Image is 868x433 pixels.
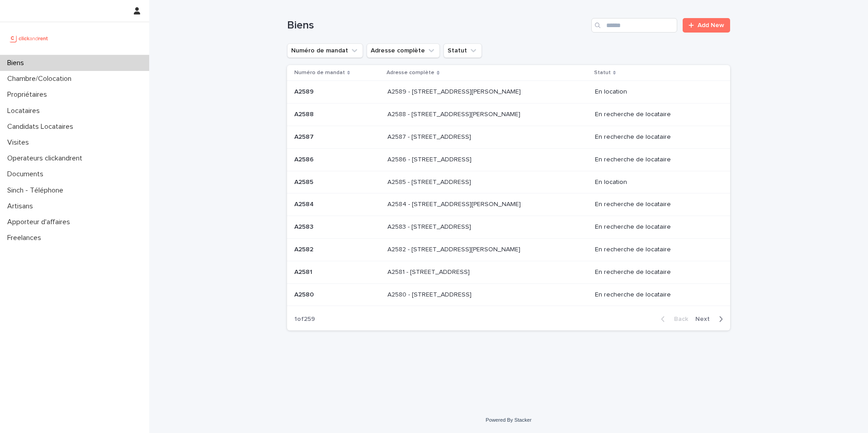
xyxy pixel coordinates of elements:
[4,154,90,163] p: Operateurs clickandrent
[595,88,716,96] p: En location
[294,221,315,231] p: A2583
[387,199,523,208] p: A2584 - 79 Avenue du Général de Gaulle, Champigny sur Marne 94500
[443,43,482,58] button: Statut
[387,132,473,141] p: A2587 - [STREET_ADDRESS]
[294,244,315,254] p: A2582
[287,19,588,32] h1: Biens
[387,68,434,78] p: Adresse complète
[294,267,314,276] p: A2581
[595,223,716,231] p: En recherche de locataire
[287,216,730,239] tr: A2583A2583 A2583 - [STREET_ADDRESS]A2583 - [STREET_ADDRESS] En recherche de locataire
[595,111,716,118] p: En recherche de locataire
[654,315,692,323] button: Back
[287,171,730,193] tr: A2585A2585 A2585 - [STREET_ADDRESS]A2585 - [STREET_ADDRESS] En location
[287,104,730,126] tr: A2588A2588 A2588 - [STREET_ADDRESS][PERSON_NAME]A2588 - [STREET_ADDRESS][PERSON_NAME] En recherch...
[595,291,716,299] p: En recherche de locataire
[698,22,724,28] span: Add New
[595,268,716,276] p: En recherche de locataire
[387,289,473,299] p: A2580 - [STREET_ADDRESS]
[4,234,48,242] p: Freelances
[294,289,316,299] p: A2580
[4,218,77,226] p: Apporteur d'affaires
[287,308,322,330] p: 1 of 259
[367,43,440,58] button: Adresse complète
[692,315,730,323] button: Next
[4,59,31,67] p: Biens
[387,177,473,186] p: A2585 - [STREET_ADDRESS]
[294,132,316,141] p: A2587
[387,267,472,276] p: A2581 - [STREET_ADDRESS]
[294,199,316,208] p: A2584
[4,75,79,83] p: Chambre/Colocation
[595,156,716,164] p: En recherche de locataire
[7,29,51,47] img: UCB0brd3T0yccxBKYDjQ
[595,201,716,208] p: En recherche de locataire
[387,244,522,254] p: A2582 - 12 avenue Charles VII, Saint-Maur-des-Fossés 94100
[294,177,315,186] p: A2585
[294,109,316,118] p: A2588
[4,122,80,131] p: Candidats Locataires
[486,417,531,423] a: Powered By Stacker
[695,316,715,322] span: Next
[4,170,51,179] p: Documents
[294,154,316,164] p: A2586
[287,283,730,306] tr: A2580A2580 A2580 - [STREET_ADDRESS]A2580 - [STREET_ADDRESS] En recherche de locataire
[4,107,47,115] p: Locataires
[4,186,71,195] p: Sinch - Téléphone
[591,18,677,33] input: Search
[287,126,730,148] tr: A2587A2587 A2587 - [STREET_ADDRESS]A2587 - [STREET_ADDRESS] En recherche de locataire
[4,90,54,99] p: Propriétaires
[287,238,730,261] tr: A2582A2582 A2582 - [STREET_ADDRESS][PERSON_NAME]A2582 - [STREET_ADDRESS][PERSON_NAME] En recherch...
[287,261,730,283] tr: A2581A2581 A2581 - [STREET_ADDRESS]A2581 - [STREET_ADDRESS] En recherche de locataire
[595,246,716,254] p: En recherche de locataire
[594,68,611,78] p: Statut
[294,86,316,96] p: A2589
[683,18,730,33] a: Add New
[4,202,40,211] p: Artisans
[595,179,716,186] p: En location
[387,221,473,231] p: A2583 - 79 Avenue du Général de Gaulle, Champigny sur Marne 94500
[595,133,716,141] p: En recherche de locataire
[287,148,730,171] tr: A2586A2586 A2586 - [STREET_ADDRESS]A2586 - [STREET_ADDRESS] En recherche de locataire
[387,86,523,96] p: A2589 - 61 Boulevard Edouard Vaillant, Aubervilliers 93300
[294,68,345,78] p: Numéro de mandat
[287,193,730,216] tr: A2584A2584 A2584 - [STREET_ADDRESS][PERSON_NAME]A2584 - [STREET_ADDRESS][PERSON_NAME] En recherch...
[287,81,730,104] tr: A2589A2589 A2589 - [STREET_ADDRESS][PERSON_NAME]A2589 - [STREET_ADDRESS][PERSON_NAME] En location
[387,109,522,118] p: A2588 - [STREET_ADDRESS][PERSON_NAME]
[669,316,688,322] span: Back
[287,43,363,58] button: Numéro de mandat
[387,154,473,164] p: A2586 - [STREET_ADDRESS]
[4,138,36,147] p: Visites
